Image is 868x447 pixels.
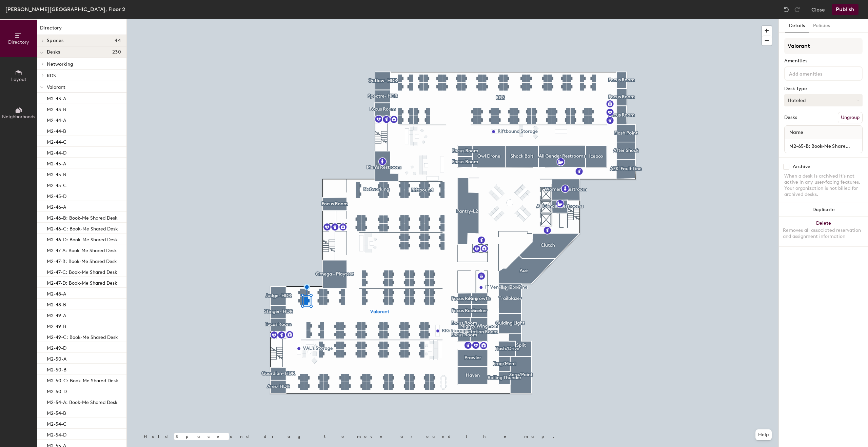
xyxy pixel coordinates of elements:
[786,141,861,151] input: Unnamed desk
[47,278,117,286] p: M2-47-D: Book-Me Shared Desk
[47,408,66,416] p: M2-54-B
[47,267,117,275] p: M2-47-C: Book-Me Shared Desk
[47,38,64,43] span: Spaces
[786,126,807,139] span: Name
[47,73,56,79] span: RDS
[47,235,118,243] p: M2-46-D: Book-Me Shared Desk
[112,49,121,55] span: 230
[47,116,66,123] p: M2-44-A
[47,419,66,427] p: M2-54-C
[115,38,121,43] span: 44
[47,170,66,178] p: M2-45-B
[47,213,118,221] p: M2-46-B: Book-Me Shared Desk
[47,202,66,210] p: M2-46-A
[784,94,863,106] button: Hoteled
[11,77,26,82] span: Layout
[47,159,66,167] p: M2-45-A
[47,137,66,145] p: M2-44-C
[37,24,126,35] h1: Directory
[784,115,797,120] div: Desks
[47,343,66,351] p: M2-49-D
[788,69,849,77] input: Add amenities
[47,224,118,232] p: M2-46-C: Book-Me Shared Desk
[47,126,66,134] p: M2-44-B
[47,354,66,362] p: M2-50-A
[779,217,868,246] button: DeleteRemoves all associated reservation and assignment information
[47,300,66,308] p: M2-48-B
[47,332,118,340] p: M2-49-C: Book-Me Shared Desk
[47,365,66,373] p: M2-50-B
[784,86,863,92] div: Desk Type
[5,5,125,14] div: [PERSON_NAME][GEOGRAPHIC_DATA], Floor 2
[47,148,66,156] p: M2-44-D
[47,322,66,329] p: M2-49-B
[47,49,60,55] span: Desks
[47,430,66,438] p: M2-54-D
[2,114,35,120] span: Neighborhoods
[793,164,810,169] div: Archive
[784,58,863,64] div: Amenities
[785,19,809,33] button: Details
[755,429,772,440] button: Help
[779,203,868,217] button: Duplicate
[47,257,117,264] p: M2-47-B: Book-Me Shared Desk
[8,39,29,45] span: Directory
[47,311,66,319] p: M2-49-A
[47,289,66,297] p: M2-48-A
[794,6,801,13] img: Redo
[47,387,67,394] p: M2-50-D
[47,246,117,253] p: M2-47-A: Book-Me Shared Desk
[47,181,66,188] p: M2-45-C
[783,227,864,240] div: Removes all associated reservation and assignment information
[47,376,118,384] p: M2-50-C: Book-Me Shared Desk
[47,61,73,67] span: Networking
[811,4,825,15] button: Close
[784,173,863,198] div: When a desk is archived it's not active in any user-facing features. Your organization is not bil...
[809,19,834,33] button: Policies
[47,398,118,405] p: M2-54-A: Book-Me Shared Desk
[838,112,863,123] button: Ungroup
[47,84,65,90] span: Valorant
[783,6,790,13] img: Undo
[47,94,66,102] p: M2-43-A
[47,191,66,199] p: M2-45-D
[832,4,859,15] button: Publish
[47,105,66,113] p: M2-43-B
